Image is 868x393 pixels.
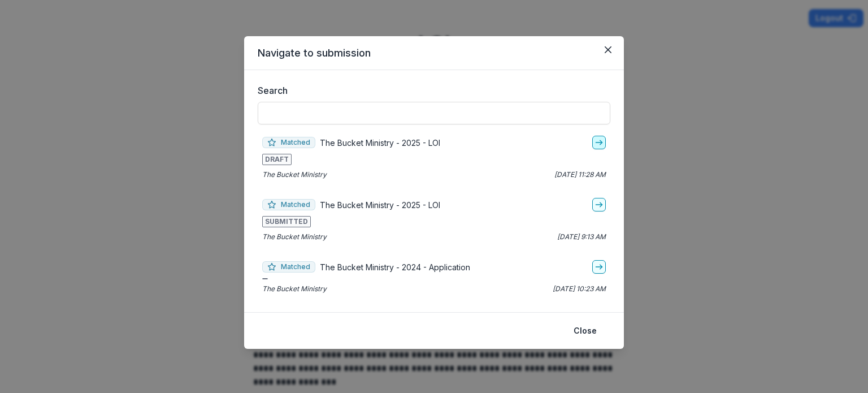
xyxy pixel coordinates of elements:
p: The Bucket Ministry - 2025 - LOI [320,199,440,211]
a: go-to [592,136,606,149]
label: Search [258,84,604,97]
p: [DATE] 10:23 AM [553,284,606,294]
p: The Bucket Ministry - 2024 - Application [320,261,470,273]
a: go-to [592,260,606,274]
span: Matched [262,199,315,210]
button: Close [599,41,617,59]
a: go-to [592,198,606,211]
span: DRAFT [262,154,292,165]
p: The Bucket Ministry [262,232,327,242]
span: SUBMITTED [262,216,311,227]
p: The Bucket Ministry [262,284,327,294]
p: The Bucket Ministry - 2025 - LOI [320,137,440,149]
button: Close [567,322,604,340]
header: Navigate to submission [244,36,624,70]
span: Matched [262,137,315,148]
span: Matched [262,261,315,273]
p: [DATE] 9:13 AM [557,232,606,242]
p: The Bucket Ministry [262,170,327,180]
p: [DATE] 11:28 AM [554,170,606,180]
